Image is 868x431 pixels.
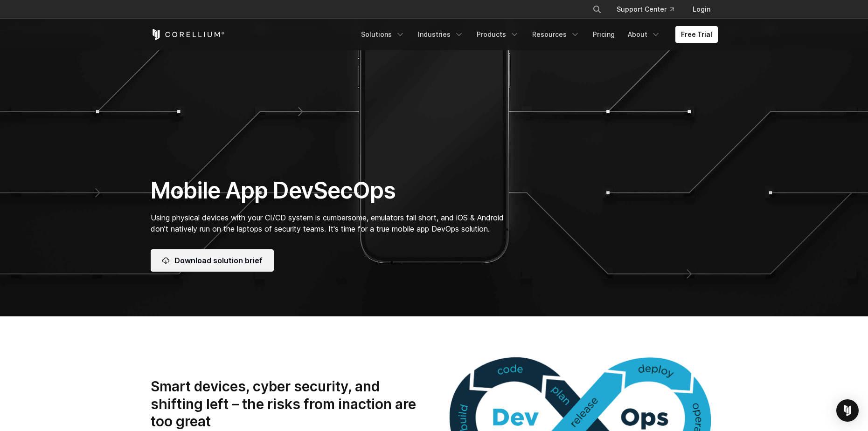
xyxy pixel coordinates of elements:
a: Solutions [355,26,410,43]
span: Using physical devices with your CI/CD system is cumbersome, emulators fall short, and iOS & Andr... [151,213,504,233]
a: Resources [527,26,585,43]
a: Download solution brief [151,249,274,272]
div: Navigation Menu [355,26,718,43]
div: Navigation Menu [581,1,718,18]
a: Support Center [609,1,681,18]
h3: Smart devices, cyber security, and shifting left – the risks from inaction are too great [151,378,425,431]
button: Search [589,1,605,18]
a: Corellium Home [151,29,225,40]
a: Login [685,1,718,18]
a: Free Trial [675,26,718,43]
a: Pricing [587,26,620,43]
h1: Mobile App DevSecOps [151,177,522,205]
div: Open Intercom Messenger [836,399,859,422]
a: About [622,26,666,43]
a: Products [471,26,525,43]
a: Industries [412,26,469,43]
